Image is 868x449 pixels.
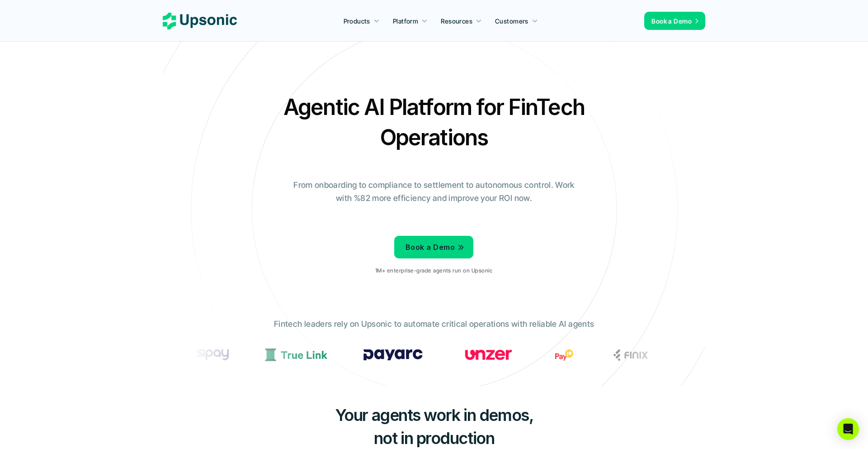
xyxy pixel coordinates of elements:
[338,13,385,29] a: Products
[274,318,594,331] p: Fintech leaders rely on Upsonic to automate critical operations with reliable AI agents
[393,16,418,26] p: Platform
[495,16,528,26] p: Customers
[375,267,492,274] p: 1M+ enterprise-grade agents run on Upsonic
[651,17,692,25] span: Book a Demo
[837,418,859,440] div: Open Intercom Messenger
[276,92,592,153] h2: Agentic AI Platform for FinTech Operations
[335,405,533,425] span: Your agents work in demos,
[644,12,705,30] a: Book a Demo
[441,16,472,26] p: Resources
[344,16,370,26] p: Products
[394,236,473,258] a: Book a Demo
[374,428,495,448] span: not in production
[287,179,581,205] p: From onboarding to compliance to settlement to autonomous control. Work with %82 more efficiency ...
[406,243,455,252] span: Book a Demo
